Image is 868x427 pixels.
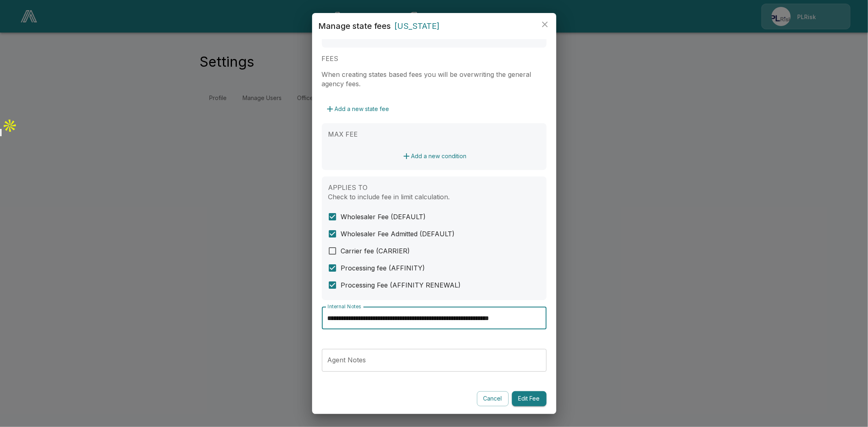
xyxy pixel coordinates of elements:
[341,212,426,222] span: Wholesaler Fee (DEFAULT)
[312,13,556,39] h2: Manage state fees
[341,280,461,290] span: Processing Fee (AFFINITY RENEWAL)
[322,102,393,117] button: Add a new state fee
[2,118,18,134] img: Apollo
[328,303,361,310] label: Internal Notes
[477,391,509,406] button: Cancel
[322,70,531,88] label: When creating states based fees you will be overwriting the general agency fees.
[398,149,470,164] button: Add a new condition
[328,183,368,192] label: APPLIES TO
[341,246,410,256] span: Carrier fee (CARRIER)
[328,130,358,138] label: MAX FEE
[328,193,450,201] label: Check to include fee in limit calculation.
[512,391,547,406] button: Edit Fee
[537,16,553,33] button: close
[322,54,339,63] label: FEES
[341,263,425,273] span: Processing fee (AFFINITY)
[341,229,455,239] span: Wholesaler Fee Admitted (DEFAULT)
[395,21,440,31] span: [US_STATE]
